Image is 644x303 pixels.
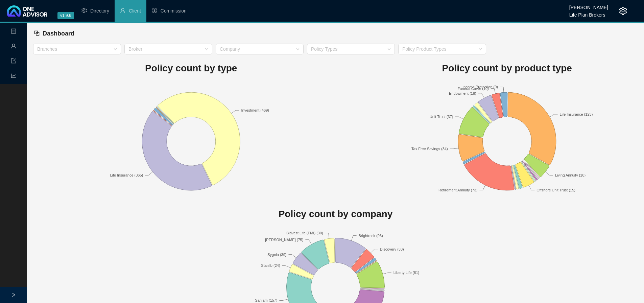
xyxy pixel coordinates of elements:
[261,263,280,267] text: Stanlib (24)
[33,207,638,222] h1: Policy count by company
[120,8,125,13] span: user
[129,8,141,14] span: Client
[286,231,323,235] text: Bidvest Life (FMI) (30)
[569,2,608,9] div: [PERSON_NAME]
[265,238,303,242] text: [PERSON_NAME] (75)
[429,115,453,119] text: Unit Trust (37)
[11,40,16,54] span: user
[462,85,498,89] text: Income Protection (9)
[393,271,419,275] text: Liberty Life (81)
[161,8,187,14] span: Commission
[33,61,349,76] h1: Policy count by type
[457,86,488,90] text: Funeral Cover (10)
[555,173,586,177] text: Living Annuity (18)
[110,173,143,177] text: Life Insurance (365)
[7,5,47,17] img: 2df55531c6924b55f21c4cf5d4484680-logo-light.svg
[241,108,269,112] text: Investment (469)
[438,188,478,192] text: Retirement Annuity (73)
[569,9,608,17] div: Life Plan Brokers
[536,188,575,192] text: Offshore Unit Trust (15)
[380,247,404,251] text: Discovery (33)
[267,253,286,257] text: Sygnia (39)
[255,298,277,302] text: Sanlam (157)
[619,7,627,15] span: setting
[559,112,593,116] text: Life Insurance (123)
[43,30,74,37] span: Dashboard
[90,8,109,14] span: Directory
[359,234,383,238] text: Brightrock (96)
[152,8,157,13] span: dollar
[11,293,16,297] span: right
[411,147,448,151] text: Tax Free Savings (34)
[449,91,476,95] text: Endowment (18)
[11,55,16,69] span: import
[34,30,40,36] span: block
[11,25,16,39] span: profile
[11,70,16,84] span: line-chart
[57,12,74,19] span: v1.9.6
[81,8,87,13] span: setting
